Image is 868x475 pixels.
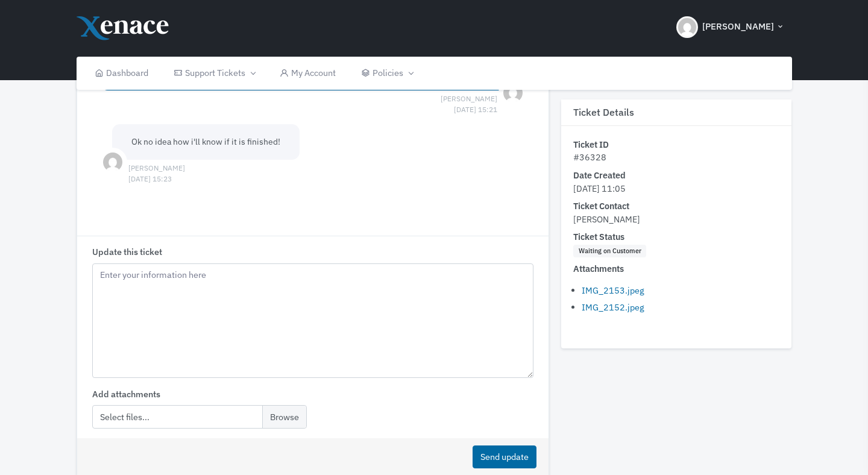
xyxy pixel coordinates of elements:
[573,169,779,182] dt: Date Created
[267,57,348,90] a: My Account
[669,6,792,48] button: [PERSON_NAME]
[83,57,162,90] a: Dashboard
[561,99,791,126] h3: Ticket Details
[702,20,774,34] span: [PERSON_NAME]
[573,183,626,194] span: [DATE] 11:05
[441,93,497,104] span: [PERSON_NAME] [DATE] 15:21
[473,445,536,469] button: Send update
[573,245,646,258] span: Waiting on Customer
[92,245,162,259] label: Update this ticket
[573,152,606,163] span: #36328
[348,57,425,90] a: Policies
[573,231,779,244] dt: Ticket Status
[131,136,280,147] span: Ok no idea how i'll know if it is finished!
[582,302,644,313] a: IMG_2152.jpeg
[582,285,644,296] a: IMG_2153.jpeg
[676,16,698,38] img: Header Avatar
[573,200,779,213] dt: Ticket Contact
[573,138,779,151] dt: Ticket ID
[573,213,640,225] span: [PERSON_NAME]
[573,263,779,276] dt: Attachments
[161,57,267,90] a: Support Tickets
[128,163,185,174] span: [PERSON_NAME] [DATE] 15:23
[92,388,160,401] label: Add attachments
